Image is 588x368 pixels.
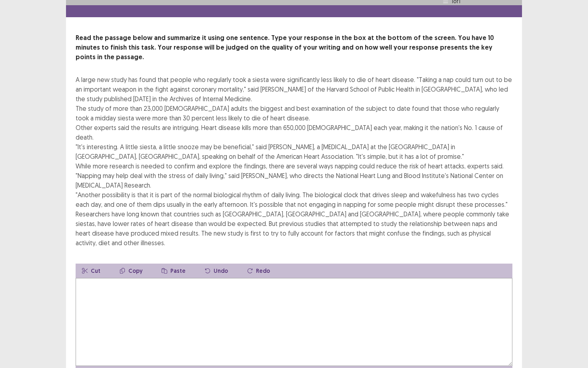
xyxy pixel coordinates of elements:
p: Read the passage below and summarize it using one sentence. Type your response in the box at the ... [76,33,512,62]
button: Redo [241,264,276,278]
button: Copy [113,264,149,278]
button: Paste [155,264,192,278]
div: A large new study has found that people who regularly took a siesta were significantly less likel... [76,75,512,248]
button: Cut [76,264,107,278]
button: Undo [198,264,234,278]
